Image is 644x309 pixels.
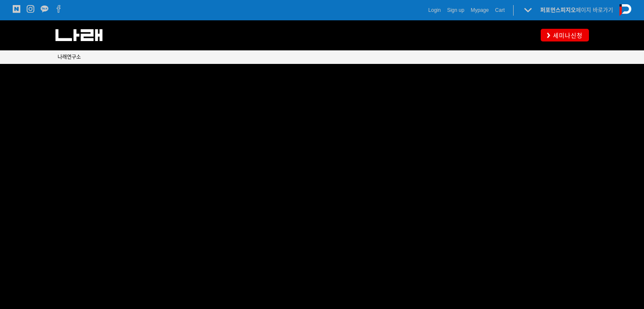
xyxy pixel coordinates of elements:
[428,6,441,14] a: Login
[58,54,81,60] span: 나래연구소
[471,6,489,14] a: Mypage
[540,7,576,13] strong: 퍼포먼스피지오
[447,6,464,14] a: Sign up
[550,31,583,40] span: 세미나신청
[58,53,81,61] a: 나래연구소
[495,6,505,14] a: Cart
[540,7,613,13] a: 퍼포먼스피지오페이지 바로가기
[541,29,589,41] a: 세미나신청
